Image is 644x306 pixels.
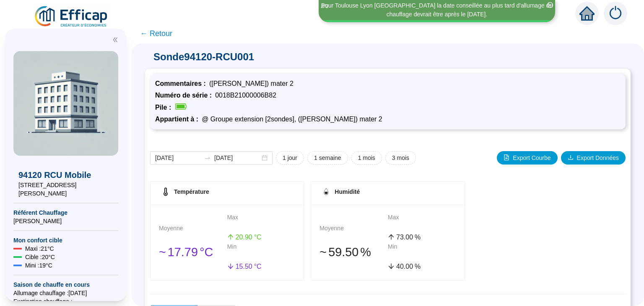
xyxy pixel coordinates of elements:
[13,289,118,297] span: Allumage chauffage : [DATE]
[579,6,595,21] span: home
[155,80,209,87] span: Commentaires :
[236,234,243,241] span: 20
[227,234,234,240] span: arrow-up
[276,151,304,165] button: 1 jour
[155,154,201,162] input: Date de début
[415,232,421,242] span: %
[13,236,118,244] span: Mon confort cible
[18,181,113,198] span: [STREET_ADDRESS][PERSON_NAME]
[159,243,166,261] span: 󠁾~
[388,242,456,260] div: Min
[209,80,293,87] span: ([PERSON_NAME]) mater 2
[561,151,626,165] button: Export Données
[396,234,404,241] span: 73
[174,188,209,195] span: Température
[404,263,413,270] span: .00
[396,263,404,270] span: 40
[159,224,227,242] div: Moyenne
[13,297,118,306] span: Exctinction chauffage : --
[307,151,348,165] button: 1 semaine
[547,2,553,8] span: close-circle
[236,263,243,270] span: 15
[227,263,234,270] span: arrow-down
[145,50,631,64] span: Sonde 94120-RCU001
[319,243,327,261] span: 󠁾~
[168,245,181,259] span: 17
[342,245,358,259] span: .50
[181,245,198,259] span: .79
[415,262,421,272] span: %
[328,245,342,259] span: 59
[254,232,262,242] span: °C
[227,213,296,231] div: Max
[18,169,113,181] span: 94120 RCU Mobile
[388,263,395,270] span: arrow-down
[204,154,211,161] span: swap-right
[13,280,118,289] span: Saison de chauffe en cours
[227,242,296,260] div: Min
[497,151,557,165] button: Export Courbe
[204,154,211,161] span: to
[200,243,213,261] span: °C
[283,154,297,162] span: 1 jour
[351,151,382,165] button: 1 mois
[25,244,54,253] span: Maxi : 21 °C
[243,234,252,241] span: .90
[577,154,619,162] span: Export Données
[13,217,118,225] span: [PERSON_NAME]
[388,234,395,240] span: arrow-up
[202,116,382,123] span: @ Groupe extension [2sondes], ([PERSON_NAME]) mater 2
[215,92,276,99] span: 0018B21000006B82
[358,154,375,162] span: 1 mois
[388,213,456,231] div: Max
[254,262,262,272] span: °C
[360,243,371,261] span: %
[392,154,409,162] span: 3 mois
[25,261,52,270] span: Mini : 19 °C
[155,92,215,99] span: Numéro de série :
[319,224,388,242] div: Moyenne
[320,1,554,19] div: Pour Toulouse Lyon [GEOGRAPHIC_DATA] la date conseillée au plus tard d'allumage du chauffage devr...
[34,5,109,28] img: efficap energie logo
[140,28,172,39] span: ← Retour
[504,154,509,160] span: file-image
[25,253,55,261] span: Cible : 20 °C
[404,234,413,241] span: .00
[214,154,260,162] input: Date de fin
[513,154,551,162] span: Export Courbe
[13,208,118,217] span: Référent Chauffage
[314,154,341,162] span: 1 semaine
[321,3,328,9] i: 3 / 3
[112,37,118,43] span: double-left
[568,154,574,160] span: download
[155,104,174,111] span: Pile :
[243,263,252,270] span: .50
[155,116,202,123] span: Appartient à :
[385,151,416,165] button: 3 mois
[335,188,360,195] span: Humidité
[604,2,627,25] img: alerts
